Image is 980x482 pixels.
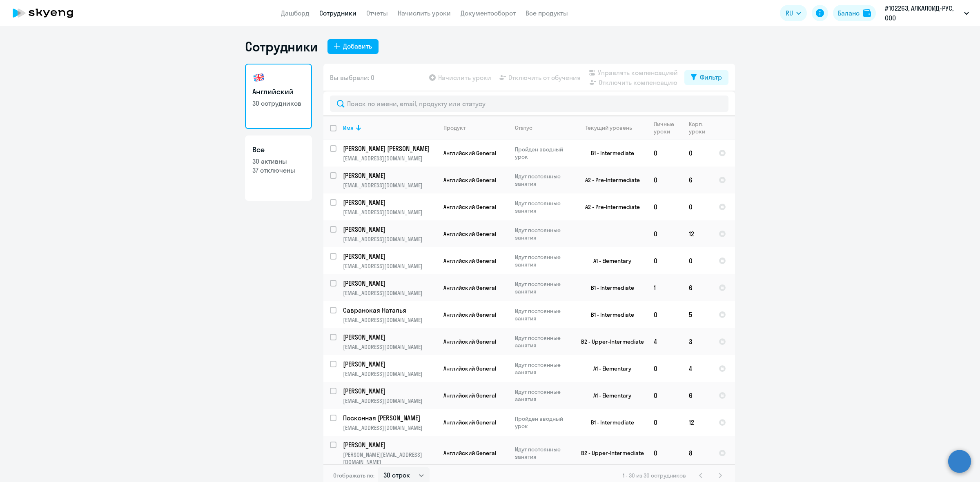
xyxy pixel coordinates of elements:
[343,424,437,431] p: [EMAIL_ADDRESS][DOMAIN_NAME]
[515,146,571,160] p: Пройден вводный урок
[515,307,571,322] p: Идут постоянные занятия
[443,124,508,131] div: Продукт
[515,173,571,187] p: Идут постоянные занятия
[885,3,961,23] p: #102263, АЛКАЛОИД-РУС, ООО
[343,209,437,216] p: [EMAIL_ADDRESS][DOMAIN_NAME]
[515,253,571,268] p: Идут постоянные занятия
[571,167,647,193] td: A2 - Pre-Intermediate
[647,301,682,328] td: 0
[682,274,712,301] td: 6
[343,279,435,288] p: [PERSON_NAME]
[515,361,571,376] p: Идут постоянные занятия
[571,355,647,382] td: A1 - Elementary
[343,252,435,261] p: [PERSON_NAME]
[343,440,435,449] p: [PERSON_NAME]
[515,446,571,460] p: Идут постоянные занятия
[343,306,435,315] p: Савранская Наталья
[682,328,712,355] td: 3
[245,135,312,201] a: Все30 активны37 отключены
[252,157,305,166] p: 30 активны
[343,386,435,395] p: [PERSON_NAME]
[343,144,435,153] p: [PERSON_NAME] [PERSON_NAME]
[343,360,437,369] a: [PERSON_NAME]
[654,120,677,135] div: Личные уроки
[571,382,647,409] td: A1 - Elementary
[443,257,496,264] span: Английский General
[343,306,437,315] a: Савранская Наталья
[515,227,571,241] p: Идут постоянные занятия
[571,301,647,328] td: B1 - Intermediate
[682,436,712,470] td: 8
[343,333,437,342] a: [PERSON_NAME]
[647,193,682,220] td: 0
[647,247,682,274] td: 0
[571,193,647,220] td: A2 - Pre-Intermediate
[647,220,682,247] td: 0
[682,167,712,193] td: 6
[343,316,437,324] p: [EMAIL_ADDRESS][DOMAIN_NAME]
[682,301,712,328] td: 5
[443,392,496,399] span: Английский General
[245,38,318,55] h1: Сотрудники
[647,355,682,382] td: 0
[689,120,706,135] div: Корп. уроки
[252,71,265,84] img: english
[343,440,437,449] a: [PERSON_NAME]
[647,436,682,470] td: 0
[682,355,712,382] td: 4
[571,140,647,167] td: B1 - Intermediate
[700,72,722,82] div: Фильтр
[343,413,437,422] a: Посконная [PERSON_NAME]
[654,120,682,135] div: Личные уроки
[571,328,647,355] td: B2 - Upper-Intermediate
[343,144,437,153] a: [PERSON_NAME] [PERSON_NAME]
[443,449,496,457] span: Английский General
[571,436,647,470] td: B2 - Upper-Intermediate
[786,8,793,18] span: RU
[515,280,571,295] p: Идут постоянные занятия
[252,166,305,175] p: 37 отключены
[833,5,876,21] button: Балансbalance
[515,124,532,131] div: Статус
[366,9,388,17] a: Отчеты
[343,225,437,234] a: [PERSON_NAME]
[333,472,374,479] span: Отображать по:
[343,124,354,131] div: Имя
[343,225,435,234] p: [PERSON_NAME]
[343,413,435,422] p: Посконная [PERSON_NAME]
[780,5,807,21] button: RU
[343,171,435,180] p: [PERSON_NAME]
[684,70,728,85] button: Фильтр
[863,9,871,17] img: balance
[515,388,571,403] p: Идут постоянные занятия
[245,64,312,129] a: Английский30 сотрудников
[443,230,496,238] span: Английский General
[343,397,437,404] p: [EMAIL_ADDRESS][DOMAIN_NAME]
[623,472,686,479] span: 1 - 30 из 30 сотрудников
[647,140,682,167] td: 0
[461,9,516,17] a: Документооборот
[330,73,374,82] span: Вы выбрали: 0
[515,415,571,430] p: Пройден вводный урок
[689,120,712,135] div: Корп. уроки
[343,289,437,297] p: [EMAIL_ADDRESS][DOMAIN_NAME]
[443,311,496,318] span: Английский General
[443,338,496,345] span: Английский General
[443,284,496,291] span: Английский General
[682,140,712,167] td: 0
[526,9,568,17] a: Все продукты
[682,193,712,220] td: 0
[327,39,379,54] button: Добавить
[319,9,356,17] a: Сотрудники
[578,124,647,131] div: Текущий уровень
[252,87,305,97] h3: Английский
[398,9,451,17] a: Начислить уроки
[343,41,372,51] div: Добавить
[571,247,647,274] td: A1 - Elementary
[281,9,310,17] a: Дашборд
[343,252,437,261] a: [PERSON_NAME]
[343,198,437,207] a: [PERSON_NAME]
[571,274,647,301] td: B1 - Intermediate
[343,343,437,351] p: [EMAIL_ADDRESS][DOMAIN_NAME]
